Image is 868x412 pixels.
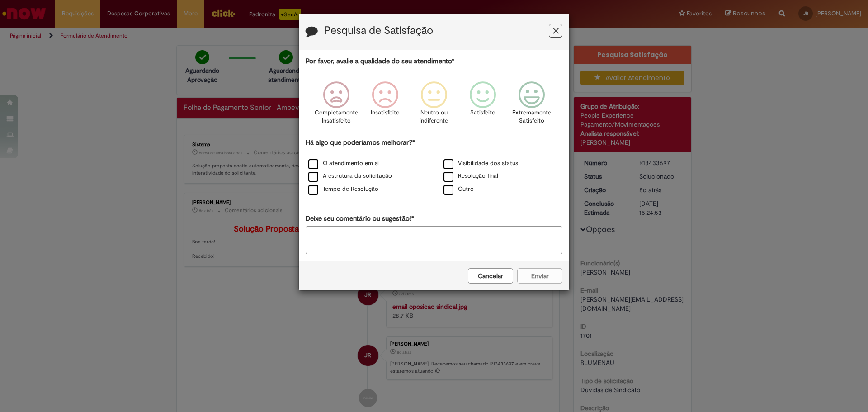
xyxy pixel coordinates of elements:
label: O atendimento em si [308,159,379,168]
div: Satisfeito [460,75,506,137]
label: Deixe seu comentário ou sugestão!* [306,214,414,223]
label: Visibilidade dos status [443,159,518,168]
button: Cancelar [468,268,513,284]
label: A estrutura da solicitação [308,172,392,180]
p: Completamente Insatisfeito [315,109,358,125]
div: Insatisfeito [362,75,408,137]
p: Neutro ou indiferente [418,109,450,125]
div: Extremamente Satisfeito [509,75,555,137]
label: Pesquisa de Satisfação [324,25,433,37]
p: Insatisfeito [371,109,400,117]
label: Outro [443,185,474,194]
div: Neutro ou indiferente [411,75,457,137]
label: Tempo de Resolução [308,185,378,194]
div: Há algo que poderíamos melhorar?* [306,138,562,196]
p: Extremamente Satisfeito [512,109,551,125]
div: Completamente Insatisfeito [313,75,359,137]
label: Por favor, avalie a qualidade do seu atendimento* [306,57,454,66]
label: Resolução final [443,172,498,180]
p: Satisfeito [470,109,495,117]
